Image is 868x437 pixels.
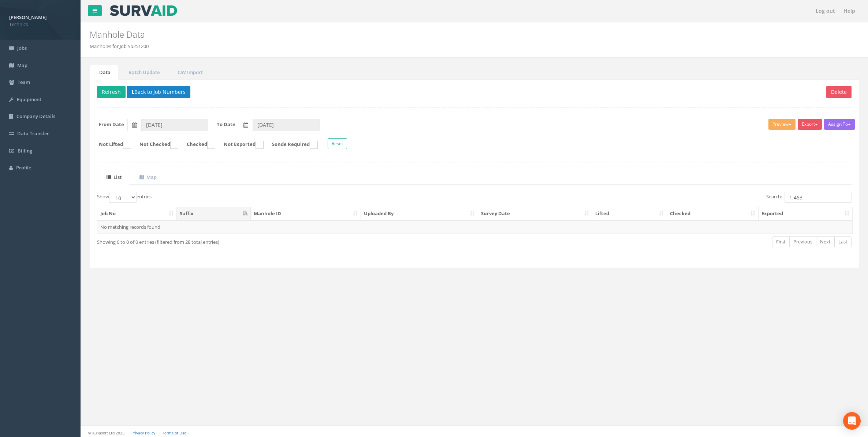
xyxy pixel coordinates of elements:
span: Technics [9,21,71,28]
span: Map [17,62,27,69]
th: Checked: activate to sort column ascending [667,207,759,220]
th: Manhole ID: activate to sort column ascending [251,207,361,220]
button: Assign To [824,119,855,130]
span: Data Transfer [17,130,49,137]
a: CSV Import [168,65,211,80]
div: Showing 0 to 0 of 0 entries (filtered from 28 total entries) [97,236,405,246]
th: Suffix: activate to sort column descending [177,207,251,220]
span: Team [18,79,30,85]
a: Batch Update [119,65,167,80]
button: Preview [768,119,796,130]
label: From Date [99,121,124,128]
a: Last [834,236,852,247]
li: Manholes for Job Sp251200 [90,43,149,50]
small: © Kullasoft Ltd 2025 [88,430,124,436]
input: From Date [141,119,208,131]
th: Exported: activate to sort column ascending [759,207,852,220]
a: First [772,236,790,247]
uib-tab-heading: Map [139,174,157,180]
th: Uploaded By: activate to sort column ascending [361,207,478,220]
uib-tab-heading: List [107,174,122,180]
th: Lifted: activate to sort column ascending [592,207,667,220]
label: Show entries [97,192,152,203]
a: [PERSON_NAME] Technics [9,12,71,27]
input: To Date [253,119,320,131]
input: Search: [785,192,852,203]
label: Sonde Required [265,141,318,149]
label: Not Exported [216,141,264,149]
a: Data [90,65,118,80]
label: Not Checked [132,141,178,149]
select: Showentries [109,192,137,203]
td: No matching records found [97,220,852,234]
label: Checked [179,141,215,149]
button: Refresh [97,86,126,98]
button: Delete [826,86,852,98]
button: Reset [328,138,347,149]
a: Map [130,170,164,185]
span: Jobs [17,45,27,51]
th: Job No: activate to sort column ascending [97,207,177,220]
span: Company Details [16,113,55,120]
a: Terms of Use [162,430,186,436]
label: Not Lifted [92,141,131,149]
span: Equipment [17,96,41,103]
span: Billing [18,147,32,154]
button: Back to Job Numbers [127,86,190,98]
button: Export [798,119,822,130]
label: Search: [766,192,852,203]
strong: [PERSON_NAME] [9,14,46,21]
a: List [97,170,129,185]
span: Profile [16,164,31,171]
label: To Date [217,121,235,128]
a: Previous [789,236,816,247]
th: Survey Date: activate to sort column ascending [478,207,592,220]
h2: Manhole Data [90,30,729,39]
a: Next [816,236,835,247]
a: Privacy Policy [131,430,155,436]
div: Open Intercom Messenger [843,412,861,430]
